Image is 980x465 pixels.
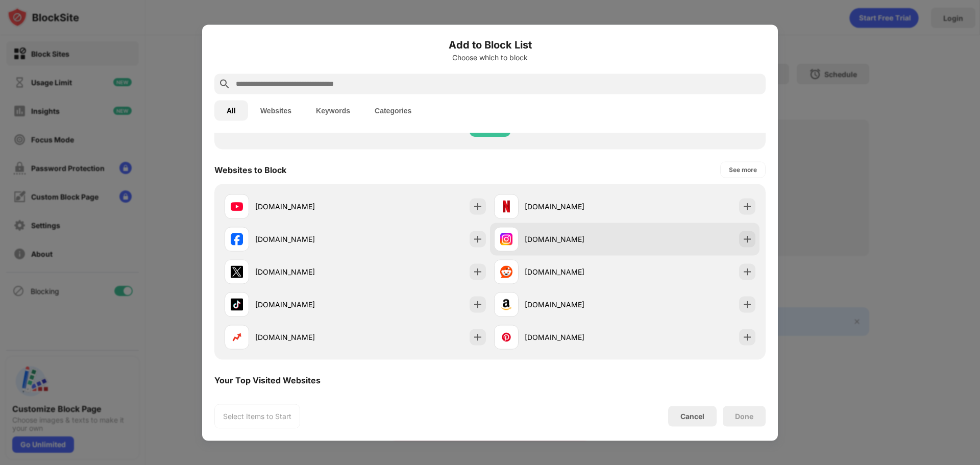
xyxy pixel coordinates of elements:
div: Your Top Visited Websites [214,375,321,385]
button: All [214,100,248,120]
div: Cancel [680,412,704,421]
img: favicons [231,233,243,245]
img: favicons [500,298,512,310]
div: [DOMAIN_NAME] [525,234,625,244]
img: search.svg [218,78,231,90]
button: Websites [248,100,304,120]
div: [DOMAIN_NAME] [525,266,625,277]
div: Choose which to block [214,53,766,61]
h6: Add to Block List [214,37,766,52]
div: [DOMAIN_NAME] [255,332,355,342]
div: Websites to Block [214,164,286,175]
img: favicons [500,200,512,212]
div: Done [735,412,753,420]
div: [DOMAIN_NAME] [255,266,355,277]
img: favicons [231,331,243,343]
div: Select Items to Start [223,411,291,421]
img: favicons [231,265,243,278]
div: [DOMAIN_NAME] [525,332,625,342]
div: [DOMAIN_NAME] [525,299,625,310]
img: favicons [500,233,512,245]
div: [DOMAIN_NAME] [255,234,355,244]
img: favicons [500,331,512,343]
img: favicons [231,200,243,212]
div: [DOMAIN_NAME] [255,201,355,212]
div: [DOMAIN_NAME] [255,299,355,310]
img: favicons [500,265,512,278]
div: [DOMAIN_NAME] [525,201,625,212]
div: See more [729,164,757,175]
button: Categories [362,100,424,120]
img: favicons [231,298,243,310]
button: Keywords [304,100,362,120]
